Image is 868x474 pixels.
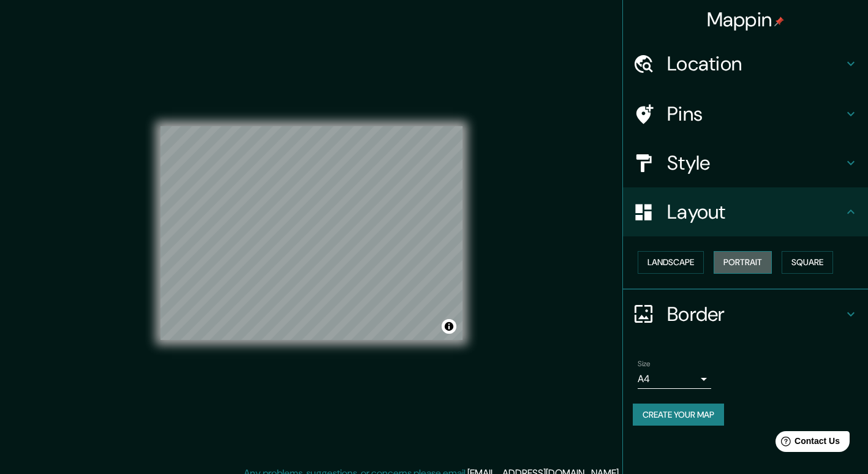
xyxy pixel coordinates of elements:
div: Pins [623,89,868,138]
h4: Mappin [707,7,785,32]
h4: Layout [667,200,843,224]
button: Portrait [714,251,772,274]
canvas: Map [160,126,462,340]
div: A4 [638,369,711,389]
h4: Style [667,151,843,175]
div: Border [623,290,868,339]
h4: Border [667,302,843,326]
h4: Pins [667,102,843,126]
h4: Location [667,51,843,76]
div: Location [623,39,868,88]
button: Square [782,251,833,274]
div: Style [623,138,868,187]
img: pin-icon.png [774,17,784,26]
button: Create your map [633,404,724,426]
div: Layout [623,187,868,236]
label: Size [638,358,651,369]
button: Landscape [638,251,704,274]
button: Toggle attribution [442,319,456,334]
iframe: Help widget launcher [759,426,855,461]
